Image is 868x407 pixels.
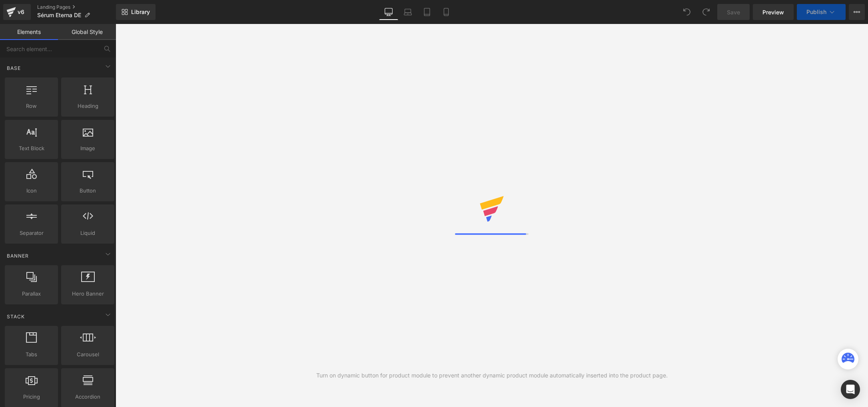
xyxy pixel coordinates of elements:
[131,8,150,16] span: Library
[7,102,56,110] span: Row
[7,229,56,237] span: Separator
[417,4,437,20] a: Tablet
[679,4,695,20] button: Undo
[64,102,112,110] span: Heading
[6,313,26,320] span: Stack
[698,4,714,20] button: Redo
[7,290,56,298] span: Parallax
[762,8,784,16] span: Preview
[64,393,112,401] span: Accordion
[727,8,740,16] span: Save
[37,4,116,10] a: Landing Pages
[797,4,846,20] button: Publish
[398,4,417,20] a: Laptop
[37,12,81,18] span: Sérum Eterna DE
[7,350,56,359] span: Tabs
[7,393,56,401] span: Pricing
[7,187,56,195] span: Icon
[3,4,31,20] a: v6
[849,4,865,20] button: More
[64,144,112,153] span: Image
[64,229,112,237] span: Liquid
[6,252,30,260] span: Banner
[58,24,116,40] a: Global Style
[6,64,22,72] span: Base
[841,380,860,399] div: Open Intercom Messenger
[64,290,112,298] span: Hero Banner
[64,350,112,359] span: Carousel
[116,4,156,20] a: New Library
[437,4,456,20] a: Mobile
[753,4,794,20] a: Preview
[64,187,112,195] span: Button
[16,7,26,17] div: v6
[379,4,398,20] a: Desktop
[806,9,826,15] span: Publish
[316,371,668,380] div: Turn on dynamic button for product module to prevent another dynamic product module automatically...
[7,144,56,153] span: Text Block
